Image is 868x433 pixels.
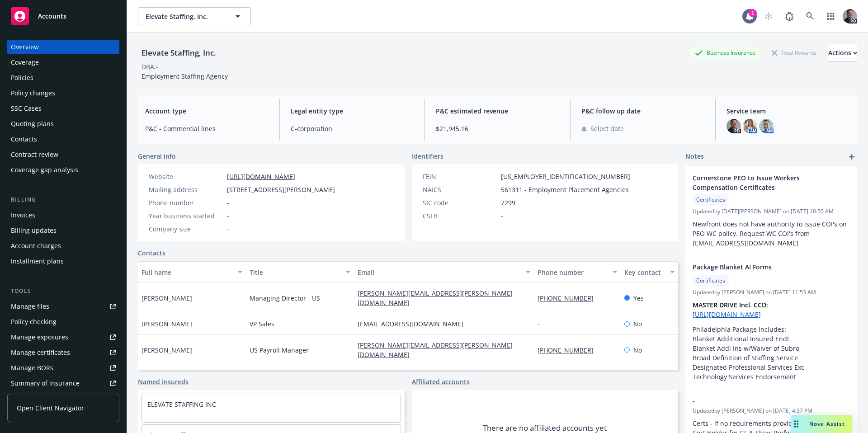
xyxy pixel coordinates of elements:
span: [US_EMPLOYER_IDENTIFICATION_NUMBER] [501,172,630,181]
div: FEIN [423,172,497,181]
button: Nova Assist [791,415,852,433]
span: Open Client Navigator [17,403,84,413]
span: P&C - Commercial lines [145,124,269,133]
div: SSC Cases [11,101,42,116]
a: add [846,151,857,162]
img: photo [743,119,757,133]
a: Search [801,7,819,25]
span: Newfront does not have authority to issue COI's on PEO WC policy. Request WC COI's from [EMAIL_AD... [693,220,849,247]
div: Title [250,268,340,277]
div: Policy changes [11,86,55,100]
a: Coverage [7,55,119,70]
a: [EMAIL_ADDRESS][DOMAIN_NAME] [358,320,471,328]
button: Key contact [621,261,678,283]
a: Switch app [822,7,840,25]
button: Email [354,261,534,283]
span: $21,945.16 [436,124,559,133]
span: - [227,211,229,221]
div: Package Blanket AI FormsCertificatesUpdatedby [PERSON_NAME] on [DATE] 11:53 AMMASTER DRIVE Incl. ... [685,255,857,389]
span: No [633,319,642,329]
img: photo [843,9,857,24]
a: Named insureds [138,377,189,386]
a: [PHONE_NUMBER] [538,294,601,302]
div: Manage BORs [11,361,53,375]
span: No [633,345,642,355]
div: Drag to move [791,415,802,433]
p: Philadelphia Package Includes: Blanket Additional Insured Endt Blanket Addl Ins w/Waiver of Subro... [693,325,850,381]
a: Contract review [7,147,119,162]
span: General info [138,151,176,161]
a: Policy changes [7,86,119,100]
div: SIC code [423,198,497,207]
div: Email [358,268,520,277]
div: Manage files [11,299,49,314]
span: Notes [685,151,704,162]
span: Nova Assist [809,420,845,428]
a: Manage BORs [7,361,119,375]
img: photo [726,119,741,133]
span: [STREET_ADDRESS][PERSON_NAME] [227,185,335,194]
span: VP Sales [250,319,274,329]
span: Elevate Staffing, Inc. [146,12,224,21]
div: DBA: - [142,62,158,71]
a: Invoices [7,208,119,222]
a: Billing updates [7,223,119,238]
div: Phone number [538,268,607,277]
span: US Payroll Manager [250,345,309,355]
img: photo [759,119,774,133]
div: Billing [7,195,119,204]
a: - [538,320,547,328]
span: Select date [590,124,624,133]
div: CSLB [423,211,497,221]
div: NAICS [423,185,497,194]
div: Contract review [11,147,58,162]
div: Business Insurance [690,47,760,58]
div: Quoting plans [11,117,54,131]
button: Phone number [534,261,620,283]
div: Company size [149,224,223,234]
a: Summary of insurance [7,376,119,391]
span: Service team [726,106,850,116]
span: Identifiers [412,151,443,161]
a: Contacts [7,132,119,146]
a: Manage exposures [7,330,119,344]
span: 561311 - Employment Placement Agencies [501,185,629,194]
div: Cornerstone PEO to Issue Workers Compensation CertificatesCertificatesUpdatedby [DATE][PERSON_NAM... [685,166,857,255]
span: Certificates [696,196,725,204]
strong: MASTER DRIVE Incl. CCD: [693,301,768,309]
a: Affiliated accounts [412,377,470,386]
div: Total Rewards [767,47,821,58]
a: Coverage gap analysis [7,163,119,177]
div: Contacts [11,132,37,146]
a: Report a Bug [780,7,798,25]
span: Yes [633,293,644,303]
div: Billing updates [11,223,57,238]
span: [PERSON_NAME] [142,293,192,303]
a: [PERSON_NAME][EMAIL_ADDRESS][PERSON_NAME][DOMAIN_NAME] [358,289,513,307]
div: Full name [142,268,232,277]
div: 1 [749,9,757,17]
span: C-corporation [291,124,414,133]
a: Quoting plans [7,117,119,131]
button: Actions [828,44,857,62]
a: ELEVATE STAFFING INC [147,400,216,409]
div: Policy checking [11,315,57,329]
button: Full name [138,261,246,283]
span: Certificates [696,277,725,285]
span: Accounts [38,13,66,20]
div: Actions [828,44,857,61]
div: Website [149,172,223,181]
span: Updated by [DATE][PERSON_NAME] on [DATE] 10:50 AM [693,207,850,216]
div: Summary of insurance [11,376,80,391]
div: Manage exposures [11,330,68,344]
a: Accounts [7,4,119,29]
span: Legal entity type [291,106,414,116]
a: [URL][DOMAIN_NAME] [693,310,761,319]
span: 7299 [501,198,515,207]
div: Installment plans [11,254,64,268]
span: Updated by [PERSON_NAME] on [DATE] 11:53 AM [693,288,850,297]
div: Phone number [149,198,223,207]
span: - [227,224,229,234]
div: Invoices [11,208,35,222]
